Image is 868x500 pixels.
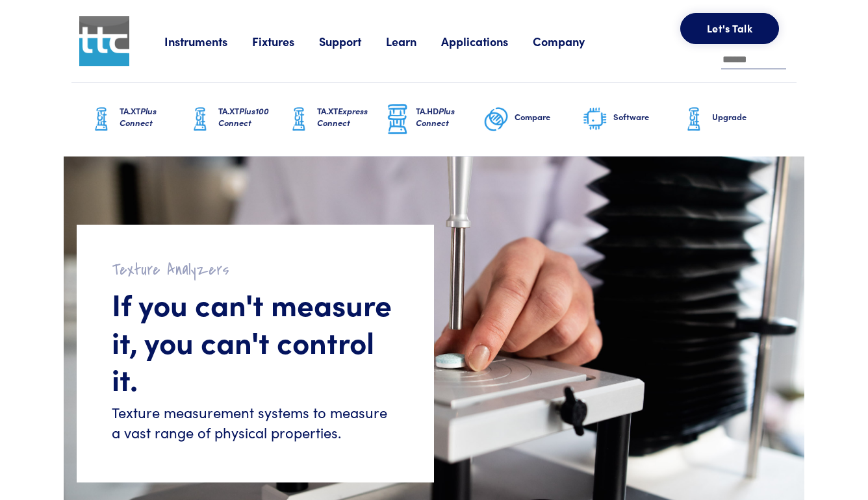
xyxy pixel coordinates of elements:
[582,83,681,156] a: Software
[385,83,483,156] a: TA.HDPlus Connect
[252,33,319,49] a: Fixtures
[120,105,187,129] h6: TA.XT
[515,111,582,123] h6: Compare
[416,105,455,129] span: Plus Connect
[164,33,252,49] a: Instruments
[286,83,385,156] a: TA.XTExpress Connect
[88,83,187,156] a: TA.XTPlus Connect
[712,111,780,123] h6: Upgrade
[286,103,312,136] img: ta-xt-graphic.png
[317,105,385,129] h6: TA.XT
[88,103,114,136] img: ta-xt-graphic.png
[317,105,368,129] span: Express Connect
[441,33,533,49] a: Applications
[218,105,269,129] span: Plus100 Connect
[187,83,286,156] a: TA.XTPlus100 Connect
[112,260,399,280] h2: Texture Analyzers
[319,33,386,49] a: Support
[187,103,213,136] img: ta-xt-graphic.png
[386,33,441,49] a: Learn
[681,83,780,156] a: Upgrade
[385,103,411,136] img: ta-hd-graphic.png
[218,105,286,129] h6: TA.XT
[680,13,779,44] button: Let's Talk
[120,105,157,129] span: Plus Connect
[613,111,681,123] h6: Software
[79,16,129,66] img: ttc_logo_1x1_v1.0.png
[112,403,399,443] h6: Texture measurement systems to measure a vast range of physical properties.
[681,103,707,136] img: ta-xt-graphic.png
[483,103,509,136] img: compare-graphic.png
[416,105,483,129] h6: TA.HD
[533,33,609,49] a: Company
[582,106,608,133] img: software-graphic.png
[112,285,399,397] h1: If you can't measure it, you can't control it.
[483,83,582,156] a: Compare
